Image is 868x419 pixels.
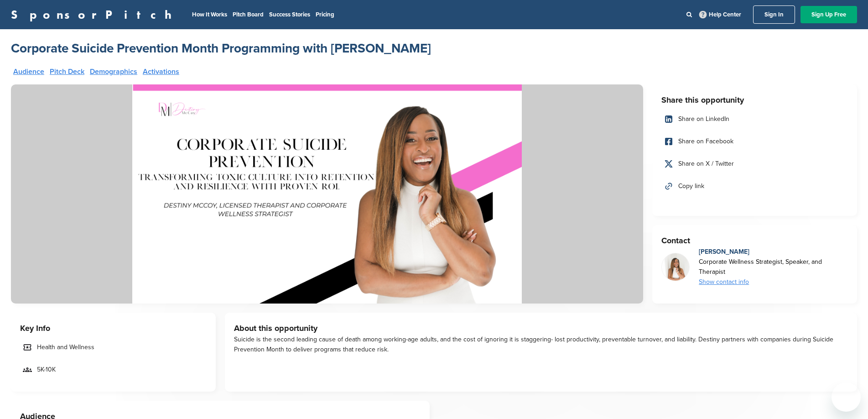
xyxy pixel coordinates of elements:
[697,9,743,20] a: Help Center
[11,9,177,21] a: SponsorPitch
[678,136,733,147] span: Share on Facebook
[678,181,704,191] span: Copy link
[234,335,848,355] div: Suicide is the second leading cause of death among working-age adults, and the cost of ignoring i...
[678,159,734,169] span: Share on X / Twitter
[699,277,848,287] div: Show contact info
[192,11,227,18] a: How It Works
[90,68,137,75] a: Demographics
[20,322,207,335] h3: Key Info
[661,132,848,151] a: Share on Facebook
[316,11,334,18] a: Pricing
[753,5,795,24] a: Sign In
[37,365,56,375] span: 5K-10K
[13,68,44,75] a: Audience
[699,257,848,277] div: Corporate Wellness Strategist, Speaker, and Therapist
[678,114,729,124] span: Share on LinkedIn
[662,253,689,294] img: Headshot
[233,11,264,18] a: Pitch Board
[234,322,848,335] h3: About this opportunity
[661,94,848,106] h3: Share this opportunity
[661,110,848,129] a: Share on LinkedIn
[269,11,310,18] a: Success Stories
[699,247,848,257] div: [PERSON_NAME]
[11,40,431,57] a: Corporate Suicide Prevention Month Programming with [PERSON_NAME]
[143,68,179,75] a: Activations
[37,342,94,352] span: Health and Wellness
[11,84,643,304] img: Sponsorpitch &
[661,154,848,173] a: Share on X / Twitter
[832,382,861,412] iframe: Button to launch messaging window
[661,234,848,247] h3: Contact
[661,177,848,196] a: Copy link
[800,6,857,23] a: Sign Up Free
[50,68,84,75] a: Pitch Deck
